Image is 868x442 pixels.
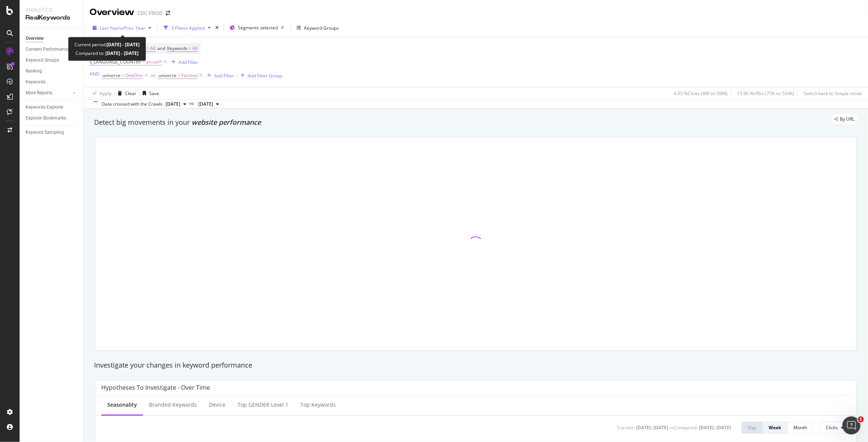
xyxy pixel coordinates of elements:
[195,100,222,109] button: [DATE]
[26,103,63,111] div: Keywords Explorer
[670,424,697,431] div: vs Compared :
[699,424,731,431] div: [DATE] - [DATE]
[75,40,140,49] div: Current period:
[178,72,180,79] span: =
[748,424,756,431] div: Day
[248,73,282,79] div: Add Filter Group
[238,24,278,31] span: Segments selected
[227,22,287,34] button: Segments selected
[26,78,78,86] a: Keywords
[294,22,342,34] button: Keyword Groups
[146,45,149,51] span: =
[198,101,213,107] span: 2024 Sep. 3rd
[793,424,807,431] div: Month
[142,59,145,65] span: =
[90,70,99,77] button: AND
[26,89,52,97] div: More Reports
[125,90,136,97] div: Clear
[104,50,139,56] b: [DATE] - [DATE]
[801,87,862,99] button: Switch back to Simple mode
[100,90,111,97] div: Apply
[26,35,44,42] div: Overview
[737,90,794,97] div: 13.96 % URLs ( 75K on 534K )
[787,422,813,434] button: Month
[151,72,155,79] button: or
[90,87,111,99] button: Apply
[115,87,136,99] button: Clear
[831,114,857,124] div: legacy label
[163,100,189,109] button: [DATE]
[26,45,78,53] a: Content Performance
[26,89,70,97] a: More Reports
[150,43,155,54] span: All
[167,45,187,51] span: Keywords
[146,57,162,67] span: en-us/*
[26,45,69,53] div: Content Performance
[858,416,864,422] span: 1
[214,73,234,79] div: Add Filter
[140,87,159,99] button: Save
[189,100,195,107] span: vs
[819,422,850,434] button: Clicks
[26,114,66,122] div: Explorer Bookmarks
[826,424,838,431] span: Clicks
[161,22,214,34] button: 3 Filters Applied
[763,422,787,434] button: Week
[107,401,137,409] div: Seasonality
[26,56,78,64] a: Keyword Groups
[26,14,77,22] div: RealKeywords
[149,90,159,97] div: Save
[238,71,282,80] button: Add Filter Group
[102,72,120,79] span: universe
[158,72,177,79] span: universe
[204,71,234,80] button: Add Filter
[189,45,191,51] span: =
[214,24,220,32] div: times
[107,41,140,48] b: [DATE] - [DATE]
[617,424,635,431] div: Current:
[90,71,99,77] div: AND
[674,90,728,97] div: 6.03 % Clicks ( 4M on 59M )
[769,424,781,431] div: Week
[26,35,78,42] a: Overview
[26,114,78,122] a: Explorer Bookmarks
[840,117,854,121] span: By URL
[166,101,180,107] span: 2025 Oct. 3rd
[157,45,165,51] span: and
[26,6,77,14] div: Analytics
[122,72,124,79] span: =
[26,129,64,136] div: Keyword Sampling
[742,422,763,434] button: Day
[102,101,163,107] div: Data crossed with the Crawls
[26,103,78,111] a: Keywords Explorer
[842,416,860,434] iframe: Intercom live chat
[168,58,198,67] button: Add Filter
[171,25,205,31] div: 3 Filters Applied
[151,72,155,79] div: or
[209,401,225,409] div: Device
[94,360,857,370] div: Investigate your changes in keyword performance
[90,6,134,19] div: Overview
[119,25,145,31] span: vs Prev. Year
[26,56,59,64] div: Keyword Groups
[300,401,336,409] div: Top Keywords
[181,70,198,81] span: Fashion
[26,78,46,86] div: Keywords
[125,70,143,81] span: OneDior
[90,59,141,65] span: s_LANGUAGE_COUNTRY
[26,67,78,75] a: Ranking
[90,22,154,34] button: Last YearvsPrev. Year
[76,49,139,58] div: Compared to:
[101,384,210,391] div: Hypotheses to Investigate - Over Time
[804,90,862,97] div: Switch back to Simple mode
[636,424,668,431] div: [DATE] - [DATE]
[26,67,42,75] div: Ranking
[100,25,119,31] span: Last Year
[304,25,339,31] div: Keyword Groups
[149,401,197,409] div: Branded Keywords
[178,59,198,65] div: Add Filter
[238,401,288,409] div: Top GENDER Level 1
[192,43,198,54] span: All
[166,11,170,16] div: arrow-right-arrow-left
[137,9,163,17] div: CDC PROD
